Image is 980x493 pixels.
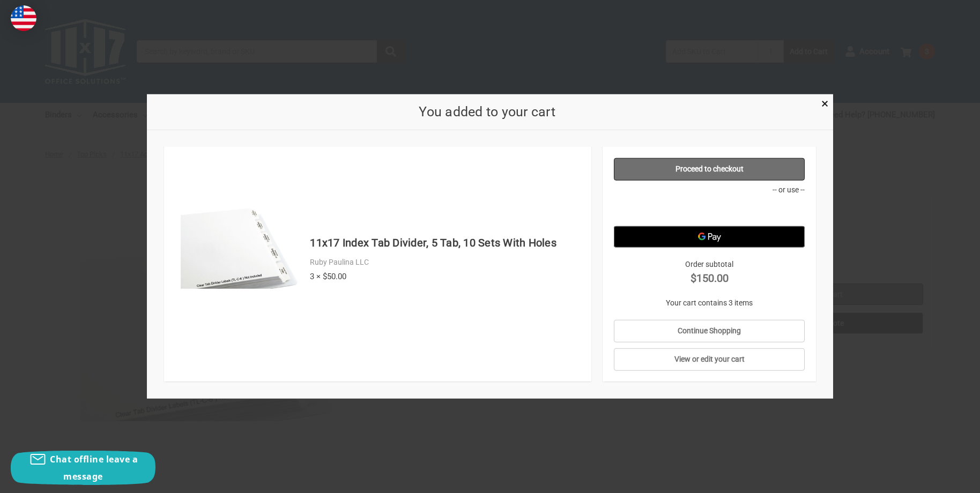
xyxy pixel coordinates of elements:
[614,270,805,286] strong: $150.00
[614,199,805,221] iframe: PayPal-paypal
[614,320,805,342] a: Continue Shopping
[50,453,138,482] span: Chat offline leave a message
[821,96,828,111] span: ×
[310,235,580,251] h4: 11x17 Index Tab Divider, 5 Tab, 10 Sets With Holes
[614,184,805,196] p: -- or use --
[614,259,805,286] div: Order subtotal
[614,348,805,371] a: View or edit your cart
[11,5,36,31] img: duty and tax information for United States
[614,158,805,181] a: Proceed to checkout
[181,203,305,289] img: 11x17 Index Tab Divider, 5 Tab, 10 Sets With Holes
[11,451,155,485] button: Chat offline leave a message
[310,271,580,283] div: 3 × $50.00
[164,102,811,122] h2: You added to your cart
[614,297,805,309] p: Your cart contains 3 items
[614,226,805,248] button: Google Pay
[310,257,580,268] div: Ruby Paulina LLC
[819,97,830,108] a: Close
